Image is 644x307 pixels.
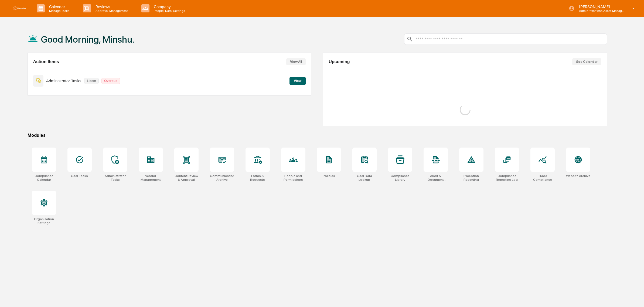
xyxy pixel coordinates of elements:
[149,9,188,13] p: People, Data, Settings
[572,58,601,65] button: See Calendar
[32,174,56,182] div: Compliance Calendar
[139,174,163,182] div: Vendor Management
[289,78,306,83] a: View
[352,174,377,182] div: User Data Lookup
[286,58,306,65] button: View All
[46,79,81,83] p: Administrator Tasks
[174,174,199,182] div: Content Review & Approval
[45,9,72,13] p: Manage Tasks
[45,4,72,9] p: Calendar
[13,6,26,10] img: logo
[424,174,448,182] div: Audit & Document Logs
[566,174,590,178] div: Website Archive
[91,9,131,13] p: Approval Management
[459,174,483,182] div: Exception Reporting
[530,174,555,182] div: Trade Compliance
[33,59,59,64] h2: Action Items
[41,34,134,45] h1: Good Morning, Minshu.
[289,77,306,85] button: View
[246,174,270,182] div: Forms & Requests
[103,174,127,182] div: Administrator Tasks
[281,174,305,182] div: People and Permissions
[495,174,519,182] div: Compliance Reporting Log
[210,174,234,182] div: Communications Archive
[71,174,88,178] div: User Tasks
[84,78,99,84] p: 1 item
[575,4,625,9] p: [PERSON_NAME]
[329,59,350,64] h2: Upcoming
[323,174,335,178] div: Policies
[101,78,120,84] p: Overdue
[91,4,131,9] p: Reviews
[28,133,607,138] div: Modules
[575,9,625,13] p: Admin • Hanwha Asset Management ([GEOGRAPHIC_DATA]) Ltd.
[149,4,188,9] p: Company
[388,174,412,182] div: Compliance Library
[32,217,56,225] div: Organization Settings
